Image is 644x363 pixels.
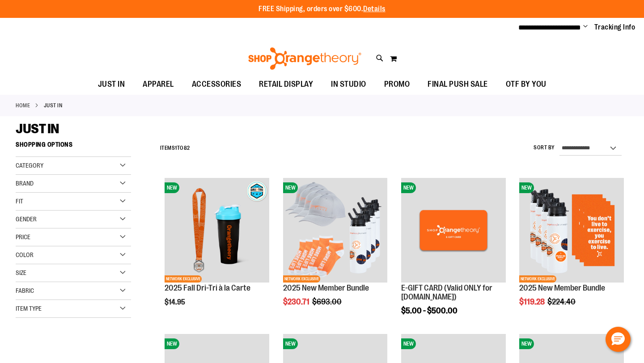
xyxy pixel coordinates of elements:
[89,74,134,94] a: JUST IN
[375,74,419,95] a: PROMO
[165,182,179,193] span: NEW
[401,178,506,283] img: E-GIFT CARD (Valid ONLY for ShopOrangetheory.com)
[519,178,624,283] img: 2025 New Member Bundle
[16,180,34,187] span: Brand
[16,137,131,157] strong: Shopping Options
[534,144,555,152] label: Sort By
[16,162,43,169] span: Category
[331,74,366,94] span: IN STUDIO
[283,178,388,283] img: 2025 New Member Bundle
[283,178,388,284] a: 2025 New Member BundleNEWNETWORK EXCLUSIVE
[175,145,177,151] span: 1
[16,269,26,276] span: Size
[258,4,386,14] p: FREE Shipping, orders over $600.
[401,182,416,193] span: NEW
[519,338,534,349] span: NEW
[519,275,556,283] span: NETWORK EXCLUSIVE
[184,145,190,151] span: 82
[44,101,63,110] strong: JUST IN
[519,182,534,193] span: NEW
[98,74,125,94] span: JUST IN
[606,327,631,352] button: Hello, have a question? Let’s chat.
[497,74,555,95] a: OTF BY YOU
[165,178,269,283] img: 2025 Fall Dri-Tri à la Carte
[401,306,458,315] span: $5.00 - $500.00
[134,74,183,95] a: APPAREL
[283,297,311,306] span: $230.71
[283,275,320,283] span: NETWORK EXCLUSIVE
[160,173,274,329] div: product
[165,283,250,292] a: 2025 Fall Dri-Tri à la Carte
[192,74,241,94] span: ACCESSORIES
[165,275,202,283] span: NETWORK EXCLUSIVE
[16,121,59,136] span: JUST IN
[16,305,42,312] span: Item Type
[160,141,190,155] h2: Items to
[16,198,23,205] span: Fit
[283,338,298,349] span: NEW
[322,74,375,95] a: IN STUDIO
[519,283,605,292] a: 2025 New Member Bundle
[428,74,488,94] span: FINAL PUSH SALE
[16,215,37,223] span: Gender
[16,233,30,241] span: Price
[397,173,510,338] div: product
[165,338,179,349] span: NEW
[283,182,298,193] span: NEW
[16,101,30,110] a: Home
[165,298,186,306] span: $14.95
[519,178,624,284] a: 2025 New Member BundleNEWNETWORK EXCLUSIVE
[279,173,392,329] div: product
[16,251,34,258] span: Color
[143,74,174,94] span: APPAREL
[419,74,497,95] a: FINAL PUSH SALE
[515,173,628,329] div: product
[401,283,492,301] a: E-GIFT CARD (Valid ONLY for [DOMAIN_NAME])
[165,178,269,284] a: 2025 Fall Dri-Tri à la CarteNEWNETWORK EXCLUSIVE
[183,74,250,95] a: ACCESSORIES
[594,22,636,32] a: Tracking Info
[401,338,416,349] span: NEW
[247,47,363,70] img: Shop Orangetheory
[384,74,410,94] span: PROMO
[16,287,34,294] span: Fabric
[506,74,547,94] span: OTF BY YOU
[259,74,313,94] span: RETAIL DISPLAY
[250,74,322,95] a: RETAIL DISPLAY
[401,178,506,284] a: E-GIFT CARD (Valid ONLY for ShopOrangetheory.com)NEW
[519,297,546,306] span: $119.28
[547,297,577,306] span: $224.40
[363,5,386,13] a: Details
[583,23,588,32] button: Account menu
[312,297,343,306] span: $693.00
[283,283,369,292] a: 2025 New Member Bundle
